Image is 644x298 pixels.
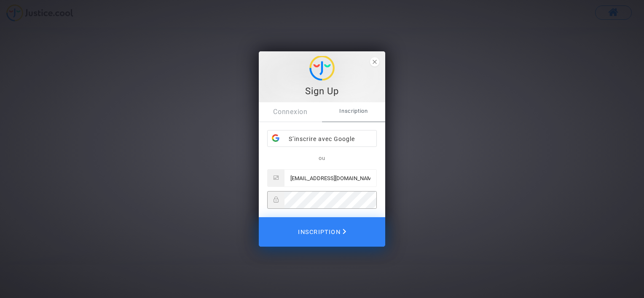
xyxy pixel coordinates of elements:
[370,57,379,67] span: close
[268,130,376,147] div: S’inscrire avec Google
[284,170,376,186] input: Email
[263,85,381,98] div: Sign Up
[319,155,325,161] span: ou
[284,192,376,208] input: Password
[298,223,346,241] span: Inscription
[322,102,385,120] span: Inscription
[259,102,322,122] a: Connexion
[259,217,385,247] button: Inscription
